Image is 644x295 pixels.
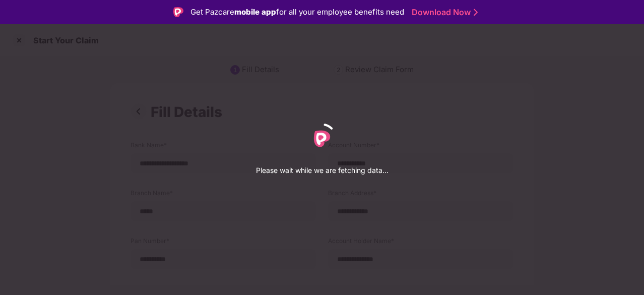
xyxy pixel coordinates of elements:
[256,166,389,174] p: Please wait while we are fetching data...
[173,7,183,17] img: Logo
[474,7,478,18] img: Stroke
[190,6,404,18] div: Get Pazcare for all your employee benefits need
[234,7,276,17] strong: mobile app
[412,7,475,18] a: Download Now
[302,119,342,159] div: animation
